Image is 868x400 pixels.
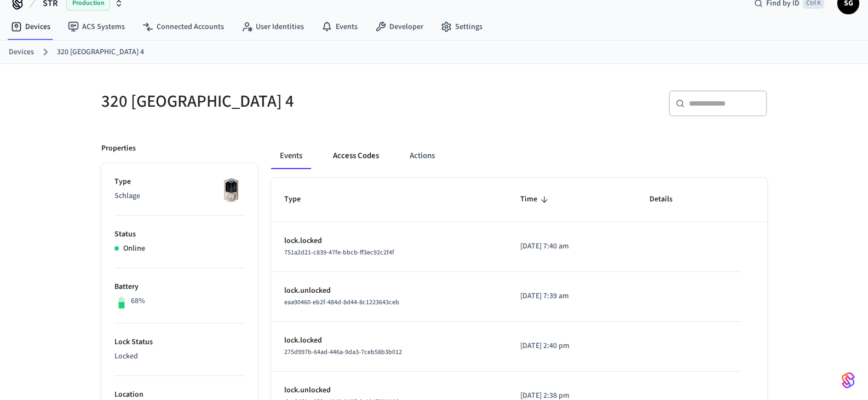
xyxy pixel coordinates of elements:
[271,143,311,169] button: Events
[59,17,134,37] a: ACS Systems
[114,190,245,202] p: Schlage
[520,291,623,302] p: [DATE] 7:39 am
[284,298,399,307] span: eaa90460-eb2f-484d-8d44-8c1223643ceb
[101,143,136,154] p: Properties
[2,17,59,37] a: Devices
[101,90,428,113] h5: 320 [GEOGRAPHIC_DATA] 4
[649,191,687,208] span: Details
[284,335,494,346] p: lock.locked
[284,347,402,357] span: 275d997b-64ad-446a-9da3-7ceb58b3b012
[233,17,313,37] a: User Identities
[57,47,144,58] a: 320 [GEOGRAPHIC_DATA] 4
[114,351,245,362] p: Locked
[842,372,855,389] img: SeamLogoGradient.69752ec5.svg
[217,176,245,204] img: Schlage Sense Smart Deadbolt with Camelot Trim, Front
[284,248,394,257] span: 751a2d21-c839-47fe-bbcb-ff3ec92c2f4f
[123,243,145,254] p: Online
[284,235,494,247] p: lock.locked
[114,176,245,188] p: Type
[401,143,444,169] button: Actions
[131,295,145,307] p: 68%
[366,17,432,37] a: Developer
[520,241,623,252] p: [DATE] 7:40 am
[9,47,34,58] a: Devices
[114,281,245,293] p: Battery
[520,340,623,352] p: [DATE] 2:40 pm
[271,143,767,169] div: ant example
[284,191,315,208] span: Type
[313,17,366,37] a: Events
[134,17,233,37] a: Connected Accounts
[284,285,494,297] p: lock.unlocked
[114,229,245,240] p: Status
[114,337,245,348] p: Lock Status
[284,385,494,396] p: lock.unlocked
[324,143,388,169] button: Access Codes
[432,17,491,37] a: Settings
[520,191,551,208] span: Time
